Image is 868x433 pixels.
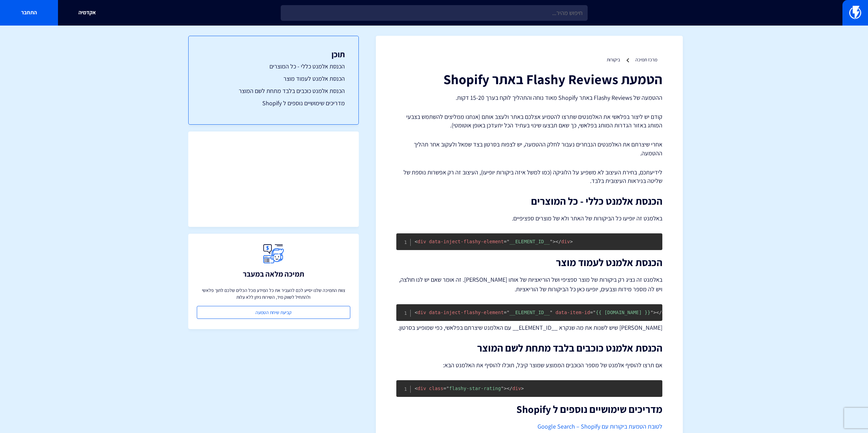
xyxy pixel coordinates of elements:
p: אם תרצו להוסיף אלמנט של מספר הכוכבים הממוצע שמוצר קיבל, תוכלו להוסיף את האלמנט הבא: [396,360,662,370]
a: מדריכים שימושיים נוספים ל Shopify [202,99,345,108]
span: " [650,310,653,315]
span: " [446,386,449,391]
a: קביעת שיחת הטמעה [197,306,350,319]
p: [PERSON_NAME] שיש לשנות את מה שנקרא __ELEMENT_ID__ עם האלמנט שיצרתם בפלאשי, כפי שמופיע בסרטון. [396,323,662,332]
span: < [415,239,417,244]
p: באלמנט זה יופיעו כל הביקורות של האתר ולא של מוצרים ספציפיים. [396,214,662,223]
p: ההטמעה של Flashy Reviews באתר Shopify מאוד נוחה והתהליך לוקח בערך 15-20 דקות. [396,93,662,102]
p: באלמנט זה נציג רק ביקורות של מוצר ספציפי ושל הוריאציות של אותו [PERSON_NAME]. זה אומר שאם יש לנו ... [396,275,662,294]
span: data-inject-flashy-element [429,239,504,244]
a: הכנסת אלמנט לעמוד מוצר [202,74,345,83]
p: צוות התמיכה שלנו יסייע לכם להעביר את כל המידע מכל הכלים שלכם לתוך פלאשי ולהתחיל לשווק מיד, השירות... [197,287,350,300]
span: > [521,386,524,391]
a: הכנסת אלמנט כללי - כל המוצרים [202,62,345,71]
span: </ [556,239,561,244]
span: flashy-star-rating [443,386,504,391]
span: div [415,310,426,315]
span: = [590,310,593,315]
span: data-item-id [556,310,590,315]
span: < [415,386,417,391]
span: " [550,310,553,315]
a: ביקורות [607,57,620,63]
p: אחרי שיצרתם את האלמנטים הנבחרים נעבור לחלק ההטמעה, יש לצפות בסרטון בצד שמאל ולעקוב אחר תהליך ההטמעה. [396,140,662,157]
span: > [504,386,506,391]
h2: הכנסת אלמנט לעמוד מוצר [396,257,662,268]
span: > [570,239,573,244]
span: div [656,310,671,315]
span: " [550,239,553,244]
input: חיפוש מהיר... [281,5,588,21]
span: < [415,310,417,315]
span: {{ [DOMAIN_NAME] }} [590,310,653,315]
span: div [415,386,426,391]
span: __ELEMENT_ID__ [504,310,553,315]
span: " [506,239,509,244]
h3: תמיכה מלאה במעבר [243,270,304,278]
span: " [501,386,504,391]
h1: הטמעת Flashy Reviews באתר Shopify [396,72,662,87]
span: div [506,386,521,391]
h3: תוכן [202,50,345,59]
span: class [429,386,443,391]
span: " [593,310,595,315]
span: </ [506,386,512,391]
span: data-inject-flashy-element [429,310,504,315]
span: = [504,310,506,315]
h2: הכנסת אלמנט כוכבים בלבד מתחת לשם המוצר [396,342,662,354]
h2: הכנסת אלמנט כללי - כל המוצרים [396,196,662,207]
span: = [443,386,446,391]
a: מרכז תמיכה [635,57,657,63]
h2: מדריכים שימושיים נוספים ל Shopify [396,404,662,415]
span: div [415,239,426,244]
a: לטובת הטמעת ביקורות עם Google Search – Shopify [538,422,662,430]
span: __ELEMENT_ID__ [504,239,553,244]
span: div [556,239,570,244]
a: הכנסת אלמנט כוכבים בלבד מתחת לשם המוצר [202,87,345,95]
span: " [506,310,509,315]
span: > [653,310,656,315]
p: קודם יש ליצור בפלאשי את האלמנטים שתרצו להטמיע אצלכם באתר ולעצב אותם (אנחנו ממליצים להשתמש בצבעי ה... [396,112,662,130]
span: = [504,239,506,244]
p: לידיעתכם, בחירת העיצוב לא משפיע על הלוגיקה (כמו למשל איזה ביקורות יופיעו), העיצוב זה רק אפשרות נו... [396,168,662,185]
span: </ [656,310,662,315]
span: > [553,239,555,244]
